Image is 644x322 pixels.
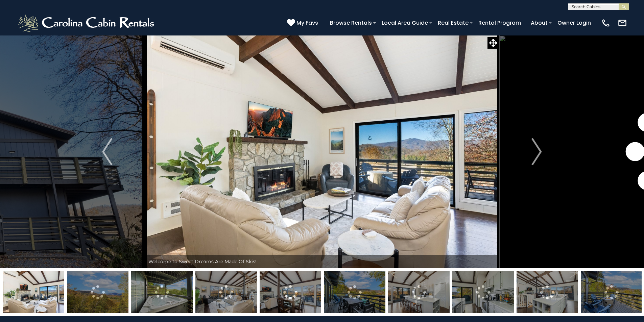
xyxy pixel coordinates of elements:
[452,271,514,313] img: 167390704
[260,271,321,313] img: 167530466
[434,17,472,29] a: Real Estate
[517,271,578,313] img: 167530465
[601,18,611,28] img: phone-regular-white.png
[17,13,157,33] img: White-1-2.png
[145,255,499,268] div: Welcome to Sweet Dreams Are Made Of Skis!
[618,18,627,28] img: mail-regular-white.png
[532,138,542,165] img: arrow
[527,17,551,29] a: About
[70,35,145,268] button: Previous
[324,271,385,313] img: 167390716
[131,271,193,313] img: 168962302
[102,138,112,165] img: arrow
[67,271,128,313] img: 167390720
[327,17,375,29] a: Browse Rentals
[554,17,594,29] a: Owner Login
[581,271,642,313] img: 167390717
[499,35,574,268] button: Next
[195,271,257,313] img: 167530463
[3,271,64,313] img: 167530462
[388,271,450,313] img: 167530464
[475,17,524,29] a: Rental Program
[287,19,320,27] a: My Favs
[296,19,318,27] span: My Favs
[378,17,431,29] a: Local Area Guide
